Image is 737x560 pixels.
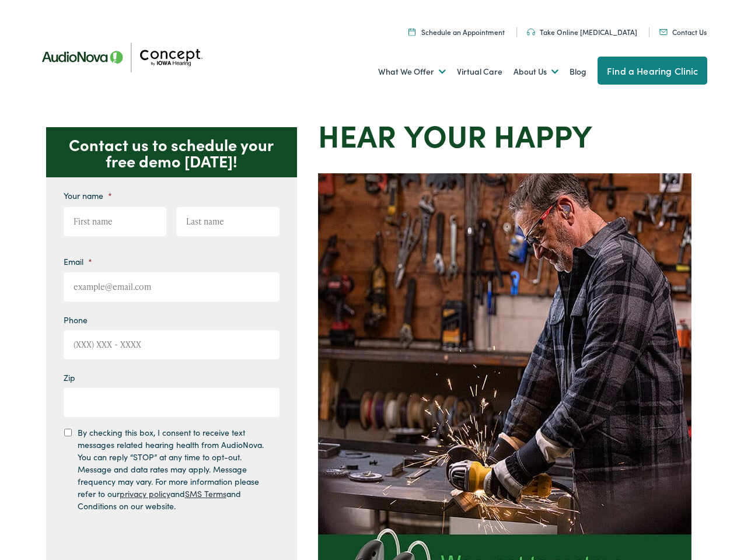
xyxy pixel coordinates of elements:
input: (XXX) XXX - XXXX [64,330,280,359]
a: Schedule an Appointment [408,27,505,37]
a: privacy policy [120,488,170,499]
p: Contact us to schedule your free demo [DATE]! [46,127,297,177]
label: Zip [64,372,75,383]
a: Take Online [MEDICAL_DATA] [527,27,637,37]
input: example@email.com [64,272,280,302]
a: What We Offer [378,50,446,93]
img: utility icon [527,29,535,36]
a: Contact Us [659,27,707,37]
a: SMS Terms [185,488,226,499]
strong: your Happy [404,113,592,156]
img: utility icon [659,29,668,35]
a: Virtual Care [457,50,502,93]
a: Blog [570,50,586,93]
label: By checking this box, I consent to receive text messages related hearing health from AudioNova. Y... [78,426,269,512]
input: Last name [176,207,280,236]
img: A calendar icon to schedule an appointment at Concept by Iowa Hearing. [408,28,415,36]
input: First name [64,207,167,236]
strong: Hear [318,113,396,156]
a: About Us [514,50,558,93]
label: Email [64,256,92,267]
label: Phone [64,314,88,325]
label: Your name [64,190,112,201]
a: Find a Hearing Clinic [598,57,707,85]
